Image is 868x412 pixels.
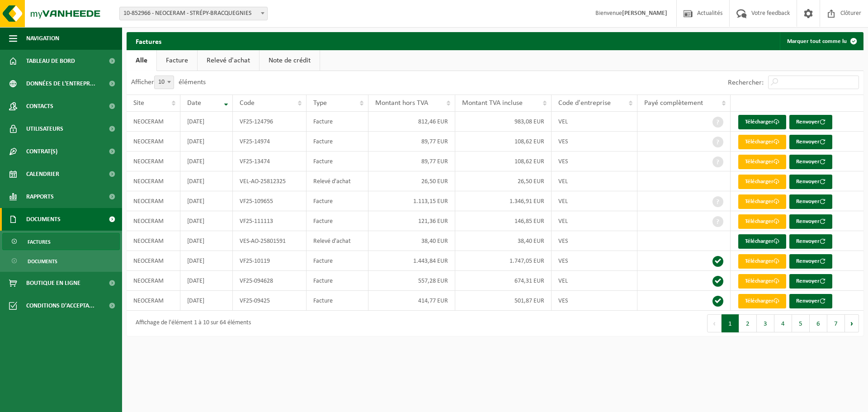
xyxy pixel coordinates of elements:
[789,115,832,129] button: Renvoyer
[233,191,307,211] td: VF25-109655
[789,135,832,149] button: Renvoyer
[738,115,786,129] a: Télécharger
[552,271,637,291] td: VEL
[455,231,552,251] td: 38,40 EUR
[127,152,180,171] td: NEOCERAM
[127,191,180,211] td: NEOCERAM
[738,135,786,149] a: Télécharger
[233,231,307,251] td: VES-AO-25801591
[368,291,455,311] td: 414,77 EUR
[307,152,368,171] td: Facture
[180,291,233,311] td: [DATE]
[307,271,368,291] td: Facture
[455,132,552,152] td: 108,62 EUR
[368,251,455,271] td: 1.443,84 EUR
[738,155,786,169] a: Télécharger
[789,274,832,289] button: Renvoyer
[26,27,59,50] span: Navigation
[368,211,455,231] td: 121,36 EUR
[552,291,637,311] td: VES
[739,314,757,332] button: 2
[127,112,180,132] td: NEOCERAM
[455,171,552,191] td: 26,50 EUR
[233,112,307,132] td: VF25-124796
[810,314,827,332] button: 6
[307,211,368,231] td: Facture
[26,50,75,72] span: Tableau de bord
[180,271,233,291] td: [DATE]
[368,231,455,251] td: 38,40 EUR
[368,112,455,132] td: 812,46 EUR
[552,132,637,152] td: VES
[26,163,59,185] span: Calendrier
[780,32,863,50] button: Marquer tout comme lu
[552,171,637,191] td: VEL
[827,314,845,332] button: 7
[127,271,180,291] td: NEOCERAM
[233,291,307,311] td: VF25-09425
[133,99,144,107] span: Site
[233,211,307,231] td: VF25-111113
[233,271,307,291] td: VF25-094628
[2,252,120,270] a: Documents
[26,72,95,95] span: Données de l'entrepr...
[233,251,307,271] td: VF25-10119
[738,294,786,308] a: Télécharger
[180,132,233,152] td: [DATE]
[622,10,667,17] strong: [PERSON_NAME]
[180,251,233,271] td: [DATE]
[455,112,552,132] td: 983,08 EUR
[26,118,63,140] span: Utilisateurs
[552,211,637,231] td: VEL
[180,112,233,132] td: [DATE]
[233,152,307,171] td: VF25-13474
[722,314,739,332] button: 1
[127,231,180,251] td: NEOCERAM
[180,152,233,171] td: [DATE]
[368,171,455,191] td: 26,50 EUR
[198,50,259,71] a: Relevé d'achat
[455,152,552,171] td: 108,62 EUR
[368,191,455,211] td: 1.113,15 EUR
[120,7,267,20] span: 10-852966 - NEOCERAM - STRÉPY-BRACQUEGNIES
[127,211,180,231] td: NEOCERAM
[845,314,859,332] button: Next
[738,274,786,289] a: Télécharger
[738,214,786,229] a: Télécharger
[552,152,637,171] td: VES
[792,314,810,332] button: 5
[738,234,786,249] a: Télécharger
[2,233,120,250] a: Factures
[462,99,523,107] span: Montant TVA incluse
[307,291,368,311] td: Facture
[738,194,786,209] a: Télécharger
[28,253,57,270] span: Documents
[127,132,180,152] td: NEOCERAM
[307,191,368,211] td: Facture
[26,208,61,231] span: Documents
[307,171,368,191] td: Relevé d'achat
[131,79,206,86] label: Afficher éléments
[644,99,703,107] span: Payé complètement
[552,251,637,271] td: VES
[180,171,233,191] td: [DATE]
[368,271,455,291] td: 557,28 EUR
[455,211,552,231] td: 146,85 EUR
[313,99,327,107] span: Type
[789,214,832,229] button: Renvoyer
[127,251,180,271] td: NEOCERAM
[774,314,792,332] button: 4
[789,234,832,249] button: Renvoyer
[455,191,552,211] td: 1.346,91 EUR
[26,185,54,208] span: Rapports
[375,99,428,107] span: Montant hors TVA
[738,254,786,269] a: Télécharger
[131,315,251,331] div: Affichage de l'élément 1 à 10 sur 64 éléments
[789,155,832,169] button: Renvoyer
[26,294,94,317] span: Conditions d'accepta...
[368,132,455,152] td: 89,77 EUR
[738,175,786,189] a: Télécharger
[187,99,201,107] span: Date
[26,140,57,163] span: Contrat(s)
[307,231,368,251] td: Relevé d'achat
